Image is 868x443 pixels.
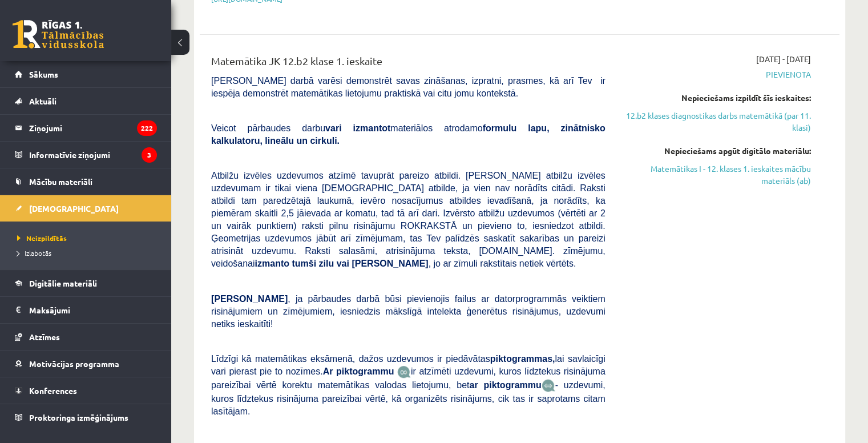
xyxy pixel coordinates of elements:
b: tumši zilu vai [PERSON_NAME] [292,259,428,268]
span: Digitālie materiāli [29,278,97,288]
span: Pievienota [623,69,811,80]
span: Veicot pārbaudes darbu materiālos atrodamo [211,123,605,146]
span: Sākums [29,69,58,79]
legend: Ziņojumi [29,115,157,141]
span: , ja pārbaudes darbā būsi pievienojis failus ar datorprogrammās veiktiem risinājumiem un zīmējumi... [211,294,605,329]
a: [DEMOGRAPHIC_DATA] [15,195,157,221]
div: Nepieciešams izpildīt šīs ieskaites: [623,92,811,104]
div: Matemātika JK 12.b2 klase 1. ieskaite [211,53,605,74]
a: Motivācijas programma [15,351,157,377]
b: piktogrammas, [490,354,555,364]
a: Maksājumi [15,297,157,323]
span: ir atzīmēti uzdevumi, kuros līdztekus risinājuma pareizībai vērtē korektu matemātikas valodas lie... [211,367,605,390]
img: JfuEzvunn4EvwAAAAASUVORK5CYII= [397,365,411,378]
i: 3 [142,147,157,163]
span: Atbilžu izvēles uzdevumos atzīmē tavuprāt pareizo atbildi. [PERSON_NAME] atbilžu izvēles uzdevuma... [211,171,605,268]
span: - uzdevumi, kuros līdztekus risinājuma pareizībai vērtē, kā organizēts risinājums, cik tas ir sap... [211,380,605,416]
div: Nepieciešams apgūt digitālo materiālu: [623,145,811,157]
span: [PERSON_NAME] [211,294,288,304]
span: Mācību materiāli [29,176,92,187]
a: Aktuāli [15,88,157,114]
span: Proktoringa izmēģinājums [29,412,128,422]
b: Ar piktogrammu [323,367,394,376]
a: Mācību materiāli [15,168,157,195]
span: [PERSON_NAME] darbā varēsi demonstrēt savas zināšanas, izpratni, prasmes, kā arī Tev ir iespēja d... [211,76,605,98]
b: izmanto [255,259,289,268]
a: Sākums [15,61,157,87]
b: ar piktogrammu [469,380,541,390]
span: [DEMOGRAPHIC_DATA] [29,203,119,214]
legend: Informatīvie ziņojumi [29,142,157,168]
span: Aktuāli [29,96,56,106]
a: Atzīmes [15,324,157,350]
a: Ziņojumi222 [15,115,157,141]
a: Informatīvie ziņojumi3 [15,142,157,168]
i: 222 [137,120,157,136]
legend: Maksājumi [29,297,157,323]
span: Līdzīgi kā matemātikas eksāmenā, dažos uzdevumos ir piedāvātas lai savlaicīgi vari pierast pie to... [211,354,605,376]
span: Atzīmes [29,332,60,342]
b: formulu lapu, zinātnisko kalkulatoru, lineālu un cirkuli. [211,123,605,146]
a: Matemātikas I - 12. klases 1. ieskaites mācību materiāls (ab) [623,163,811,187]
img: wKvN42sLe3LLwAAAABJRU5ErkJggg== [542,379,555,392]
a: Proktoringa izmēģinājums [15,404,157,430]
span: Izlabotās [17,248,51,257]
a: Digitālie materiāli [15,270,157,296]
a: 12.b2 klases diagnostikas darbs matemātikā (par 11. klasi) [623,110,811,134]
a: Izlabotās [17,248,160,258]
span: Konferences [29,385,77,396]
b: vari izmantot [325,123,390,133]
span: [DATE] - [DATE] [756,53,811,65]
a: Konferences [15,377,157,404]
span: Neizpildītās [17,233,67,243]
span: Motivācijas programma [29,359,119,369]
a: Rīgas 1. Tālmācības vidusskola [13,20,104,49]
a: Neizpildītās [17,233,160,243]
